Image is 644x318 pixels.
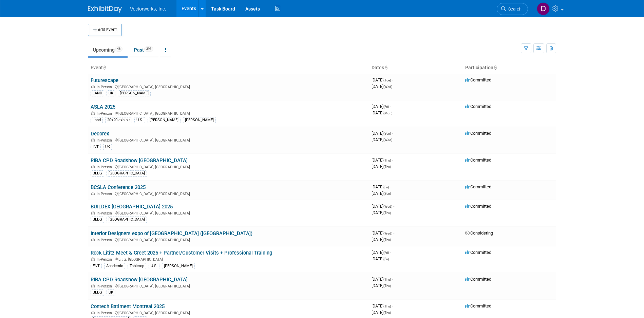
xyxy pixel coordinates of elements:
span: - [392,157,393,163]
a: Sort by Start Date [384,65,387,70]
span: (Thu) [383,165,391,169]
a: Decorex [91,131,109,137]
span: Committed [465,131,491,136]
div: [GEOGRAPHIC_DATA] [107,217,147,223]
div: UK [107,289,115,296]
span: [DATE] [372,303,393,308]
span: [DATE] [372,110,392,115]
div: Academic [104,263,125,269]
span: (Fri) [383,105,389,109]
a: Rock Lititz Meet & Greet 2025 + Partner/Customer Visits + Professional Training [91,250,272,256]
div: [GEOGRAPHIC_DATA], [GEOGRAPHIC_DATA] [91,84,366,89]
a: Sort by Participation Type [493,65,497,70]
span: [DATE] [372,77,393,82]
span: [DATE] [372,191,391,196]
span: (Tue) [383,78,391,82]
span: [DATE] [372,230,394,236]
span: In-Person [97,238,114,242]
img: In-Person Event [91,192,95,195]
div: LAND [91,90,104,96]
a: RIBA CPD Roadshow [GEOGRAPHIC_DATA] [91,157,188,164]
span: (Fri) [383,257,389,261]
img: In-Person Event [91,85,95,88]
div: U.S. [149,263,159,269]
span: [DATE] [372,277,393,282]
span: (Sun) [383,132,391,135]
img: In-Person Event [91,284,95,287]
a: Contech Batiment Montreal 2025 [91,303,165,310]
span: In-Person [97,211,114,216]
span: 46 [115,46,122,52]
div: INT [91,144,101,150]
span: [DATE] [372,210,391,215]
span: - [392,77,393,82]
a: Interior Designers expo of [GEOGRAPHIC_DATA] ([GEOGRAPHIC_DATA]) [91,230,252,237]
a: Futurescape [91,77,118,83]
div: [GEOGRAPHIC_DATA], [GEOGRAPHIC_DATA] [91,210,366,216]
span: In-Person [97,192,114,196]
span: (Wed) [383,205,392,208]
span: (Thu) [383,311,391,315]
a: BUILDEX [GEOGRAPHIC_DATA] 2025 [91,204,173,210]
span: [DATE] [372,184,391,189]
div: UK [107,90,115,96]
span: Committed [465,104,491,109]
span: [DATE] [372,84,392,89]
span: [DATE] [372,310,391,315]
a: BCSLA Conference 2025 [91,184,146,190]
a: Sort by Event Name [103,65,106,70]
img: Don Hall [537,2,550,15]
span: [DATE] [372,250,391,255]
span: Committed [465,184,491,189]
div: Lititz, [GEOGRAPHIC_DATA] [91,256,366,262]
span: - [392,277,393,282]
span: [DATE] [372,164,391,169]
img: In-Person Event [91,211,95,214]
div: UK [103,144,112,150]
div: [PERSON_NAME] [148,117,181,123]
span: (Thu) [383,304,391,308]
span: [DATE] [372,204,394,209]
a: Past398 [129,43,158,56]
div: [PERSON_NAME] [162,263,195,269]
a: Upcoming46 [88,43,128,56]
span: In-Person [97,311,114,315]
th: Event [88,62,369,74]
div: Land [91,117,103,123]
span: [DATE] [372,157,393,163]
div: ENT [91,263,102,269]
span: (Fri) [383,251,389,255]
div: [GEOGRAPHIC_DATA], [GEOGRAPHIC_DATA] [91,137,366,143]
span: (Thu) [383,158,391,162]
img: In-Person Event [91,257,95,261]
span: [DATE] [372,237,391,242]
a: ASLA 2025 [91,104,115,110]
span: [DATE] [372,104,391,109]
span: [DATE] [372,137,392,142]
img: ExhibitDay [88,6,122,13]
a: Search [497,3,528,15]
div: 20x20 exhibit [105,117,132,123]
span: (Thu) [383,211,391,215]
span: - [390,250,391,255]
span: 398 [144,46,153,52]
div: [GEOGRAPHIC_DATA] [107,170,147,176]
span: In-Person [97,85,114,89]
span: Committed [465,157,491,163]
span: Considering [465,230,493,236]
div: [GEOGRAPHIC_DATA], [GEOGRAPHIC_DATA] [91,110,366,116]
span: In-Person [97,138,114,143]
span: Committed [465,303,491,308]
th: Participation [462,62,556,74]
span: In-Person [97,284,114,288]
span: (Mon) [383,111,392,115]
span: Committed [465,277,491,282]
img: In-Person Event [91,311,95,314]
div: [GEOGRAPHIC_DATA], [GEOGRAPHIC_DATA] [91,310,366,315]
span: Committed [465,250,491,255]
span: In-Person [97,111,114,116]
span: - [392,303,393,308]
div: BLDG [91,217,104,223]
img: In-Person Event [91,138,95,142]
span: [DATE] [372,131,393,136]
